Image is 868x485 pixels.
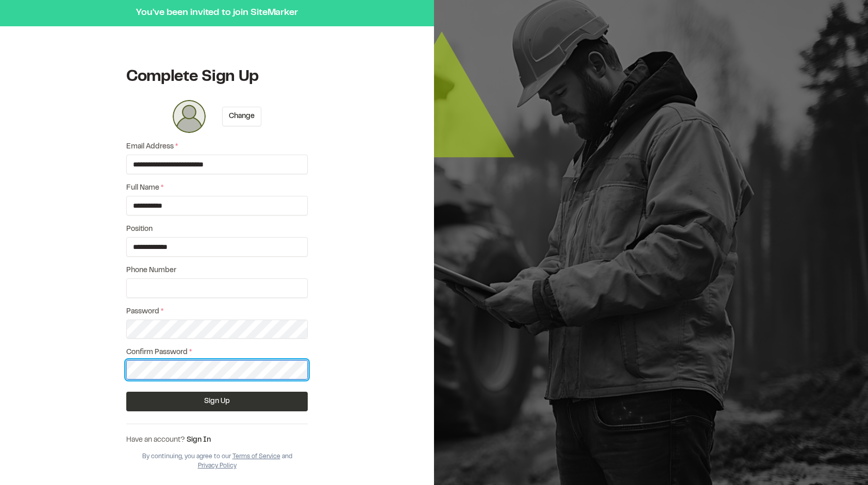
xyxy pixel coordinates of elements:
button: Change [222,107,261,126]
label: Phone Number [126,265,308,276]
div: By continuing, you agree to our and [126,452,308,471]
label: Position [126,224,308,235]
label: Confirm Password [126,347,308,358]
img: Profile Photo [173,100,206,133]
label: Email Address [126,141,308,153]
button: Terms of Service [232,452,280,461]
label: Full Name [126,182,308,194]
button: Sign Up [126,392,308,411]
h1: Complete Sign Up [126,67,308,88]
a: Sign In [187,437,211,443]
div: Click or Drag and Drop to change photo [173,100,206,133]
button: Privacy Policy [198,461,237,471]
div: Have an account? [126,434,308,446]
label: Password [126,306,308,317]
